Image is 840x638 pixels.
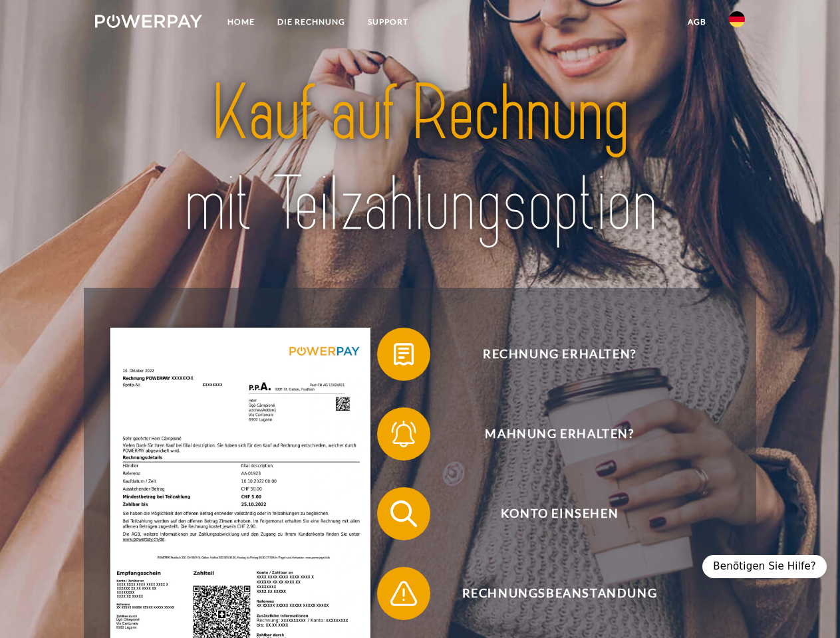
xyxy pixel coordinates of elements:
div: Benötigen Sie Hilfe? [702,555,827,578]
img: qb_bill.svg [387,338,420,371]
a: agb [676,10,718,34]
button: Konto einsehen [377,487,723,540]
a: SUPPORT [356,10,420,34]
img: logo-powerpay-white.svg [95,15,202,28]
img: qb_bell.svg [387,417,420,451]
img: de [729,11,745,27]
a: DIE RECHNUNG [266,10,356,34]
img: qb_warning.svg [387,577,420,610]
span: Mahnung erhalten? [396,407,722,461]
span: Rechnungsbeanstandung [396,567,722,620]
a: Home [216,10,266,34]
button: Rechnung erhalten? [377,328,723,381]
button: Mahnung erhalten? [377,407,723,461]
img: qb_search.svg [387,497,420,530]
button: Rechnungsbeanstandung [377,567,723,620]
span: Konto einsehen [396,487,722,540]
img: title-powerpay_de.svg [127,64,713,255]
span: Rechnung erhalten? [396,328,722,381]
